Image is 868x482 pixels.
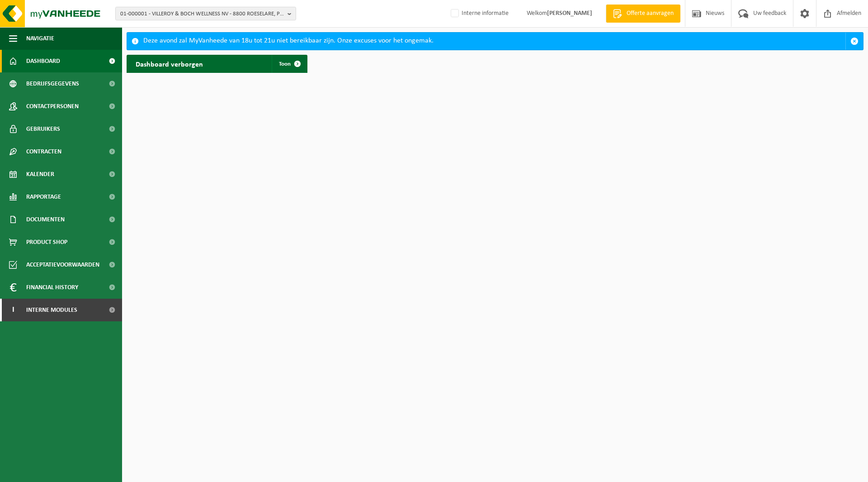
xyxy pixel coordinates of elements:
span: Dashboard [26,50,60,72]
span: Acceptatievoorwaarden [26,253,99,276]
span: Contactpersonen [26,95,79,118]
a: Toon [272,55,307,73]
div: Deze avond zal MyVanheede van 18u tot 21u niet bereikbaar zijn. Onze excuses voor het ongemak. [143,33,845,50]
span: Kalender [26,163,54,186]
span: Toon [279,61,291,67]
span: Product Shop [26,231,67,253]
a: Offerte aanvragen [606,5,680,23]
span: Contracten [26,140,61,163]
span: Financial History [26,276,78,299]
button: 01-000001 - VILLEROY & BOCH WELLNESS NV - 8800 ROESELARE, POPULIERSTRAAT 1 [115,7,296,20]
label: Interne informatie [449,7,509,20]
span: I [9,299,17,321]
span: Gebruikers [26,118,60,140]
span: Documenten [26,208,65,231]
strong: [PERSON_NAME] [547,10,592,17]
span: Bedrijfsgegevens [26,72,79,95]
span: Offerte aanvragen [624,9,676,18]
span: Rapportage [26,186,61,208]
span: 01-000001 - VILLEROY & BOCH WELLNESS NV - 8800 ROESELARE, POPULIERSTRAAT 1 [120,7,284,21]
h2: Dashboard verborgen [127,55,212,72]
span: Navigatie [26,27,54,50]
span: Interne modules [26,299,77,321]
